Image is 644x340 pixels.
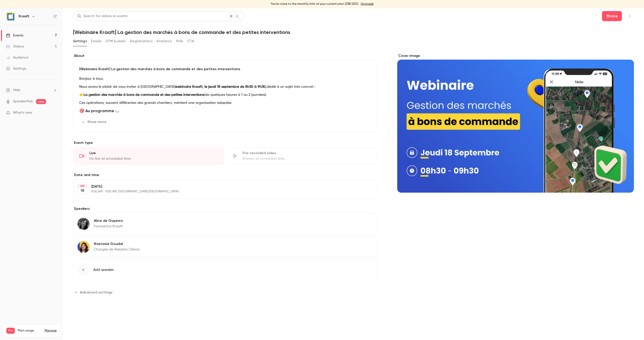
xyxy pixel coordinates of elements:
p: [DATE] [91,184,350,189]
strong: webinaire Kraaft, le jeudi 18 septembre de 8h30 à 9h30, [175,85,267,89]
h6: Kraaft [19,14,29,19]
a: Manage [45,329,57,333]
img: Alice de Guyenro [77,218,90,230]
p: Chargée de Relation Clients [94,247,140,252]
p: 8:30 AM - 9:30 AM, [GEOGRAPHIC_DATA]/[GEOGRAPHIC_DATA] [91,190,350,194]
p: Formatrice Kraaft [94,224,123,229]
div: SEP [78,184,87,188]
button: Analytics [156,37,172,45]
span: What's new [13,110,32,115]
div: Alice de GuyenroAlice de GuyenroFormatrice Kraaft [73,213,377,234]
div: Audience [6,55,28,60]
span: new [36,99,46,104]
div: Search for videos or events [77,14,128,19]
p: [Webinaire Kraaft] La gestion des marchés à bons de commande et des petites interventions [79,67,371,72]
strong: La gestion des marchés à bons de commande et des petites interventions [84,93,204,97]
div: Settings [6,66,26,71]
section: Advanced settings [73,288,377,296]
li: help-dropdown-opener [6,88,57,93]
div: Pre-recorded videoStream at scheduled time [226,147,377,164]
button: CTA [187,37,194,45]
span: Add speaker [93,267,114,272]
span: Help [13,88,20,93]
button: Registrations [130,37,152,45]
span: Plan usage [18,329,42,333]
div: Stream at scheduled time [243,156,371,161]
button: Show more [79,118,109,126]
iframe: Noticeable Trigger [51,111,57,115]
p: Ces opérations, souvent différentes des grands chantiers, méritent une organisation adaptée. [79,100,371,106]
div: LiveGo live at scheduled time [73,147,224,164]
button: Polls [176,37,183,45]
div: Videos [6,44,24,49]
div: Go live at scheduled time [89,156,218,161]
button: Add speaker [73,260,377,280]
button: Share [602,11,622,21]
h3: 🎯 Au programme : [79,108,371,114]
p: Nous avons le plaisir de vous inviter à [GEOGRAPHIC_DATA] dédié à un sujet très concret : [79,84,371,90]
button: Settings [73,37,87,45]
div: Nastasia GoudalNastasia GoudalChargée de Relation Clients [73,236,377,258]
div: Pre-recorded video [243,151,371,156]
button: UTM builder [106,37,126,45]
span: Pro [6,328,15,334]
img: Kraaft [6,12,14,20]
p: 👉 (de quelques heures à 1 ou 2 journées). [79,92,371,98]
div: Live [89,151,218,156]
label: Date and time [73,173,377,178]
label: About [73,53,377,58]
p: Alice de Guyenro [94,218,123,223]
p: Bonjour à tous, [79,76,371,82]
label: Cover image [397,53,634,58]
div: Events [6,33,23,38]
h1: [Webinaire Kraaft] La gestion des marchés à bons de commande et des petites interventions [73,29,634,35]
p: Event type [73,140,377,145]
p: Nastasia Goudal [94,241,140,246]
label: Speakers [73,206,377,211]
a: SpeakerHub [13,99,33,104]
button: Emails [91,37,101,45]
section: Cover image [397,53,634,193]
a: Upgrade [361,2,374,6]
span: Advanced settings [80,290,112,295]
img: Nastasia Goudal [77,241,90,253]
button: Advanced settings [73,288,115,296]
p: 18 [80,188,84,193]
